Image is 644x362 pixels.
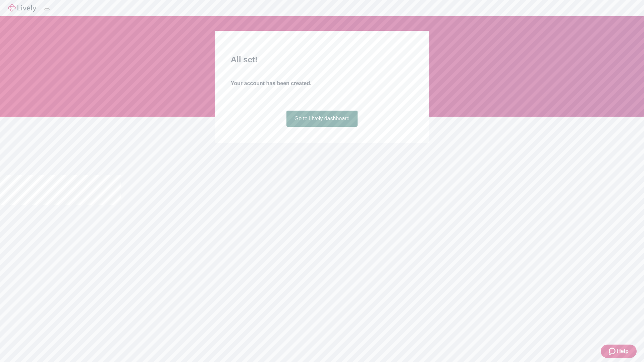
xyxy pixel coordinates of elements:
[8,4,36,12] img: Lively
[617,347,629,355] span: Help
[44,8,50,10] button: Log out
[231,79,413,87] h4: Your account has been created.
[286,111,358,127] a: Go to Lively dashboard
[601,345,637,358] button: Zendesk support iconHelp
[231,54,413,66] h2: All set!
[609,347,617,355] svg: Zendesk support icon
